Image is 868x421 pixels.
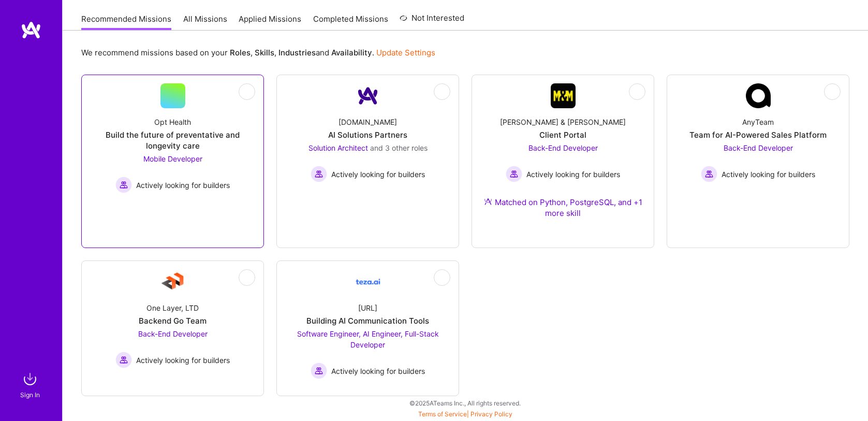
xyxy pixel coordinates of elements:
span: | [418,410,512,418]
i: icon EyeClosed [243,273,251,282]
a: Opt HealthBuild the future of preventative and longevity careMobile Developer Actively looking fo... [90,83,255,193]
span: and 3 other roles [370,143,428,152]
span: Actively looking for builders [136,355,230,366]
img: Company Logo [160,269,185,294]
a: Completed Missions [313,13,388,31]
img: Actively looking for builders [701,166,717,182]
a: Company Logo[DOMAIN_NAME]AI Solutions PartnersSolution Architect and 3 other rolesActively lookin... [285,83,450,182]
a: All Missions [183,13,227,31]
b: Availability [331,48,372,57]
span: Actively looking for builders [331,366,425,376]
img: Actively looking for builders [311,362,327,379]
img: Company Logo [746,83,771,108]
b: Industries [278,48,316,57]
div: © 2025 ATeams Inc., All rights reserved. [62,390,868,416]
img: Company Logo [356,269,380,294]
a: Update Settings [376,48,435,57]
div: One Layer, LTD [146,302,199,313]
span: Back-End Developer [528,143,598,152]
div: AnyTeam [742,117,774,127]
img: Company Logo [551,83,576,108]
span: Solution Architect [308,143,368,152]
a: Applied Missions [239,13,301,31]
img: Actively looking for builders [115,177,132,193]
i: icon EyeClosed [243,88,251,96]
a: Company LogoAnyTeamTeam for AI-Powered Sales PlatformBack-End Developer Actively looking for buil... [675,83,841,182]
b: Skills [255,48,274,57]
span: Actively looking for builders [136,180,230,191]
img: logo [21,21,41,39]
a: Not Interested [400,12,464,31]
span: Mobile Developer [143,154,202,163]
div: Opt Health [154,117,191,127]
a: Company LogoOne Layer, LTDBackend Go TeamBack-End Developer Actively looking for buildersActively... [90,269,255,368]
span: Actively looking for builders [722,169,815,180]
img: Actively looking for builders [506,166,522,182]
span: Back-End Developer [138,329,208,338]
div: [URL] [358,302,377,313]
span: Software Engineer, AI Engineer, Full-Stack Developer [297,329,439,349]
span: Actively looking for builders [526,169,620,180]
a: sign inSign In [22,369,40,400]
a: Recommended Missions [81,13,171,31]
b: Roles [230,48,251,57]
img: Ateam Purple Icon [484,197,492,206]
a: Company Logo[PERSON_NAME] & [PERSON_NAME]Client PortalBack-End Developer Actively looking for bui... [480,83,645,231]
img: sign in [20,369,40,389]
div: Client Portal [539,129,586,140]
i: icon EyeClosed [438,88,446,96]
div: Matched on Python, PostgreSQL, and +1 more skill [480,197,645,219]
i: icon EyeClosed [438,273,446,282]
a: Privacy Policy [470,410,512,418]
p: We recommend missions based on your , , and . [81,47,435,58]
a: Terms of Service [418,410,467,418]
div: Backend Go Team [139,315,207,326]
i: icon EyeClosed [633,88,641,96]
span: Back-End Developer [724,143,793,152]
img: Actively looking for builders [311,166,327,182]
div: Team for AI-Powered Sales Platform [689,129,827,140]
div: [DOMAIN_NAME] [339,117,397,127]
span: Actively looking for builders [331,169,425,180]
div: AI Solutions Partners [328,129,407,140]
div: [PERSON_NAME] & [PERSON_NAME] [500,117,626,127]
div: Build the future of preventative and longevity care [90,129,255,151]
i: icon EyeClosed [828,88,836,96]
div: Sign In [20,389,40,400]
img: Company Logo [356,83,380,108]
img: Actively looking for builders [115,352,132,368]
div: Building AI Communication Tools [306,315,429,326]
a: Company Logo[URL]Building AI Communication ToolsSoftware Engineer, AI Engineer, Full-Stack Develo... [285,269,450,379]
